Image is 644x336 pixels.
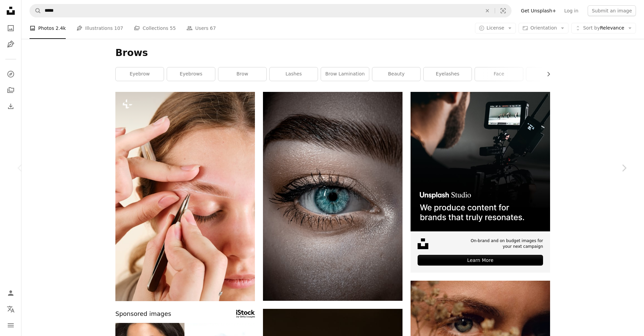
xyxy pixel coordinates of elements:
a: On-brand and on budget images for your next campaignLearn More [411,92,550,273]
a: beauty [372,67,420,81]
img: file-1631678316303-ed18b8b5cb9cimage [418,238,428,249]
a: Collections 55 [134,17,176,39]
button: Visual search [495,4,511,17]
span: License [487,25,504,31]
a: Log in / Sign up [4,286,17,300]
a: Users 67 [186,17,216,39]
a: Download History [4,100,17,113]
a: eyebrows [167,67,215,81]
button: Search Unsplash [30,4,41,17]
a: face [475,67,523,81]
h1: Brows [115,47,550,59]
a: Collections [4,83,17,97]
button: Clear [480,4,495,17]
button: Orientation [519,23,569,34]
a: eyes [526,67,574,81]
a: lashes [270,67,318,81]
a: eyebrow [116,67,164,81]
span: 107 [114,24,123,32]
button: Language [4,302,17,316]
a: A woman is putting a pair of scissors in her eye [115,193,255,199]
div: Learn More [418,255,543,266]
button: Sort byRelevance [571,23,636,34]
a: Illustrations [4,38,17,51]
a: persons blue eyes in close up photography [263,193,402,199]
button: Submit an image [588,5,636,16]
button: Menu [4,319,17,332]
button: scroll list to the right [542,67,550,81]
span: Sort by [583,25,600,31]
img: file-1715652217532-464736461acbimage [411,92,550,231]
span: On-brand and on budget images for your next campaign [466,238,543,249]
form: Find visuals sitewide [30,4,512,17]
img: A woman is putting a pair of scissors in her eye [115,92,255,301]
span: 55 [170,24,176,32]
span: Sponsored images [115,309,171,319]
a: brow lamination [321,67,369,81]
a: Explore [4,67,17,81]
button: License [475,23,516,34]
a: eyelashes [424,67,472,81]
a: Illustrations 107 [76,17,123,39]
a: Photos [4,21,17,35]
a: brow [218,67,266,81]
img: persons blue eyes in close up photography [263,92,402,301]
span: 67 [210,24,216,32]
span: Orientation [530,25,557,31]
span: Relevance [583,25,624,32]
a: Next [604,136,644,200]
a: Get Unsplash+ [517,5,560,16]
a: Log in [560,5,582,16]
